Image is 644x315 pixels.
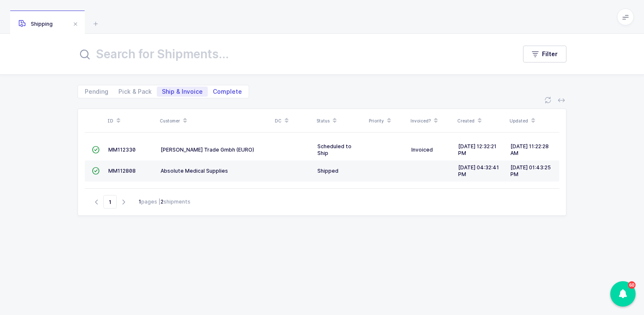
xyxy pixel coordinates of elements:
[275,114,311,128] div: DC
[317,143,352,156] span: Scheduled to Ship
[118,89,152,95] span: Pick & Pack
[411,147,451,153] div: Invoiced
[510,164,551,177] span: [DATE] 01:43:25 PM
[510,114,557,128] div: Updated
[628,281,636,289] div: 60
[160,114,270,128] div: Customer
[162,89,203,95] span: Ship & Invoice
[161,168,228,174] span: Absolute Medical Supplies
[108,147,136,153] span: MM112330
[19,21,53,27] span: Shipping
[78,44,506,64] input: Search for Shipments...
[92,168,99,174] span: 
[161,147,254,153] span: [PERSON_NAME] Trade Gmbh (EURO)
[317,168,338,174] span: Shipped
[213,89,242,95] span: Complete
[510,143,549,156] span: [DATE] 11:22:28 AM
[139,198,191,206] div: pages | shipments
[457,114,504,128] div: Created
[108,168,136,174] span: MM112808
[369,114,405,128] div: Priority
[92,147,99,153] span: 
[610,281,636,307] div: 60
[542,50,558,58] span: Filter
[317,114,364,128] div: Status
[85,89,108,95] span: Pending
[139,198,141,205] b: 1
[458,143,496,156] span: [DATE] 12:32:21 PM
[161,198,164,205] b: 2
[411,114,452,128] div: Invoiced?
[103,195,117,209] span: Go to
[458,164,499,177] span: [DATE] 04:32:41 PM
[523,46,566,62] button: Filter
[107,114,155,128] div: ID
